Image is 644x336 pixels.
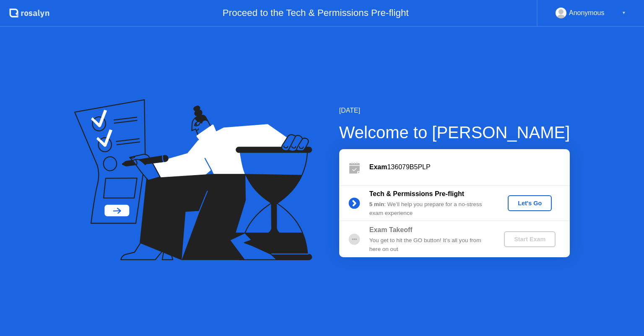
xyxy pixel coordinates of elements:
[369,201,384,207] b: 5 min
[508,195,552,211] button: Let's Go
[569,8,605,18] div: Anonymous
[369,163,387,171] b: Exam
[511,200,548,207] div: Let's Go
[369,200,490,217] div: : We’ll help you prepare for a no-stress exam experience
[339,120,570,145] div: Welcome to [PERSON_NAME]
[622,8,626,18] div: ▼
[369,226,413,233] b: Exam Takeoff
[369,162,570,172] div: 136079B5PLP
[339,106,570,116] div: [DATE]
[369,236,490,253] div: You get to hit the GO button! It’s all you from here on out
[507,236,552,243] div: Start Exam
[504,231,556,247] button: Start Exam
[369,190,464,197] b: Tech & Permissions Pre-flight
